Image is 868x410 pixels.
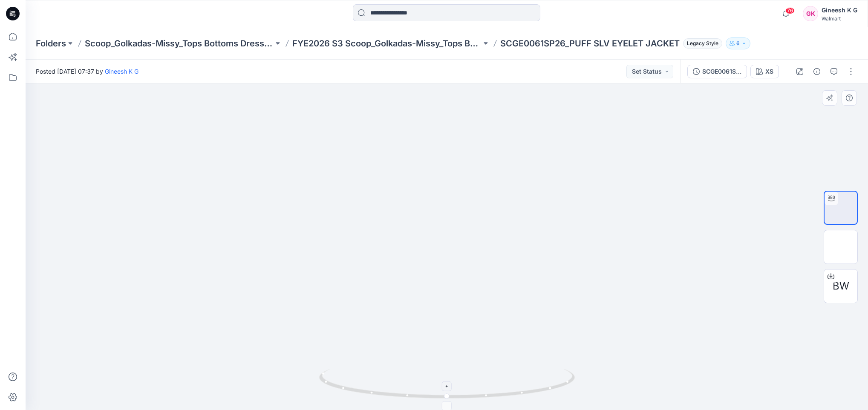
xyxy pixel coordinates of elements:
[500,37,680,49] p: SCGE0061SP26_PUFF SLV EYELET JACKET
[822,5,857,15] div: Gineesh K G
[687,65,747,78] button: SCGE0061SP26_PUFF SLV EYELET JACKET
[833,278,849,294] span: BW
[85,37,274,49] a: Scoop_Golkadas-Missy_Tops Bottoms Dresses
[36,37,66,49] a: Folders
[36,67,138,76] span: Posted [DATE] 07:37 by
[683,38,722,49] span: Legacy Style
[810,65,824,78] button: Details
[822,15,857,22] div: Walmart
[726,37,750,49] button: 6
[105,68,138,75] a: Gineesh K G
[680,37,722,49] button: Legacy Style
[803,6,818,21] div: GK
[702,67,741,76] div: SCGE0061SP26_PUFF SLV EYELET JACKET
[785,7,795,14] span: 76
[292,37,481,49] a: FYE2026 S3 Scoop_Golkadas-Missy_Tops Bottoms Dresses Board
[765,67,773,76] div: XS
[736,39,740,48] p: 6
[750,65,779,78] button: XS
